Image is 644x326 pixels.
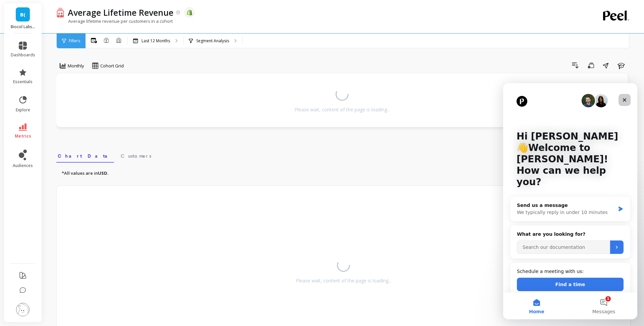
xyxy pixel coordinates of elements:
[11,24,35,30] p: Biocol Labs (US)
[16,303,30,316] img: profile picture
[62,170,109,177] p: *All values are in
[68,7,173,18] p: Average Lifetime Revenue
[98,170,109,176] strong: USD.
[294,106,390,113] div: Please wait, content of the page is loading...
[69,38,80,44] span: Filters
[56,18,173,24] p: Average lifetime revenue per customers in a cohort
[100,63,124,69] span: Cohort Grid
[196,38,229,44] p: Segment Analysis
[20,11,25,18] span: B(
[13,163,33,168] span: audiences
[503,83,637,319] iframe: Intercom live chat
[16,107,30,113] span: explore
[58,153,113,159] span: Chart Data
[15,133,31,139] span: metrics
[13,79,33,85] span: essentials
[296,277,391,284] div: Please wait, content of the page is loading...
[68,63,84,69] span: Monthly
[11,52,35,58] span: dashboards
[121,153,151,159] span: Customers
[142,38,170,44] p: Last 12 Months
[186,9,193,15] img: api.shopify.svg
[56,7,64,17] img: header icon
[56,147,631,163] nav: Tabs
